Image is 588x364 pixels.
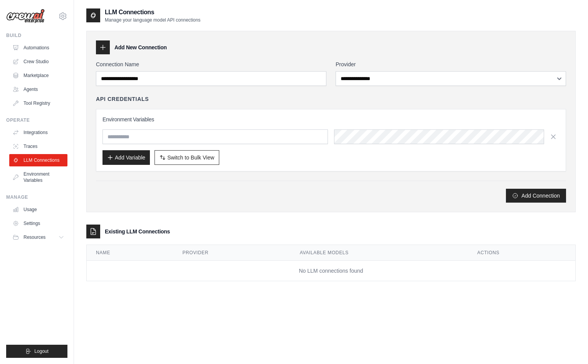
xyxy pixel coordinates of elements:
[9,126,67,139] a: Integrations
[9,97,67,109] a: Tool Registry
[6,345,67,358] button: Logout
[173,245,291,261] th: Provider
[9,83,67,96] a: Agents
[6,194,67,200] div: Manage
[9,55,67,68] a: Crew Studio
[291,245,468,261] th: Available Models
[336,60,566,68] label: Provider
[506,189,566,203] button: Add Connection
[468,245,575,261] th: Actions
[155,150,219,165] button: Switch to Bulk View
[105,17,200,23] p: Manage your language model API connections
[24,234,45,240] span: Resources
[9,42,67,54] a: Automations
[34,348,49,354] span: Logout
[87,245,173,261] th: Name
[102,116,559,123] h3: Environment Variables
[105,8,200,17] h2: LLM Connections
[6,117,67,123] div: Operate
[9,69,67,82] a: Marketplace
[9,231,67,243] button: Resources
[167,154,214,161] span: Switch to Bulk View
[96,95,149,103] h4: API Credentials
[102,150,150,165] button: Add Variable
[9,140,67,153] a: Traces
[6,9,45,23] img: Logo
[9,203,67,216] a: Usage
[105,228,170,235] h3: Existing LLM Connections
[114,44,167,51] h3: Add New Connection
[96,60,326,68] label: Connection Name
[9,154,67,166] a: LLM Connections
[9,217,67,230] a: Settings
[6,32,67,39] div: Build
[87,261,575,281] td: No LLM connections found
[9,168,67,186] a: Environment Variables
